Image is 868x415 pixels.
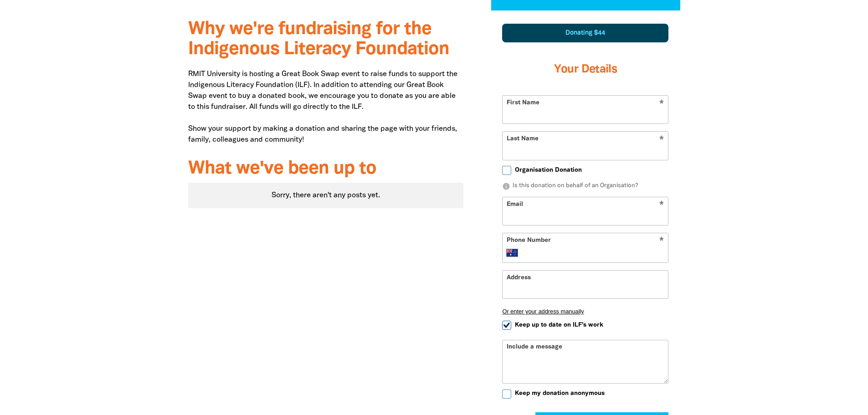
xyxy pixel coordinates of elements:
[188,183,464,208] div: Paginated content
[502,166,511,175] input: Organisation Donation
[502,182,668,191] p: Is this donation on behalf of an Organisation?
[188,159,464,179] h3: What we've been up to
[502,389,511,399] input: Keep my donation anonymous
[188,69,464,145] p: RMIT University is hosting a Great Book Swap event to raise funds to support the Indigenous Liter...
[515,389,605,398] span: Keep my donation anonymous
[515,321,603,329] span: Keep up to date on ILF's work
[502,308,668,315] button: Or enter your address manually
[515,166,582,174] span: Organisation Donation
[502,51,668,88] h3: Your Details
[502,24,668,42] div: Donating $44
[659,237,664,246] i: Required
[188,21,449,58] span: Why we're fundraising for the Indigenous Literacy Foundation
[188,183,464,208] div: Sorry, there aren't any posts yet.
[502,182,510,190] i: info
[502,321,511,330] input: Keep up to date on ILF's work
